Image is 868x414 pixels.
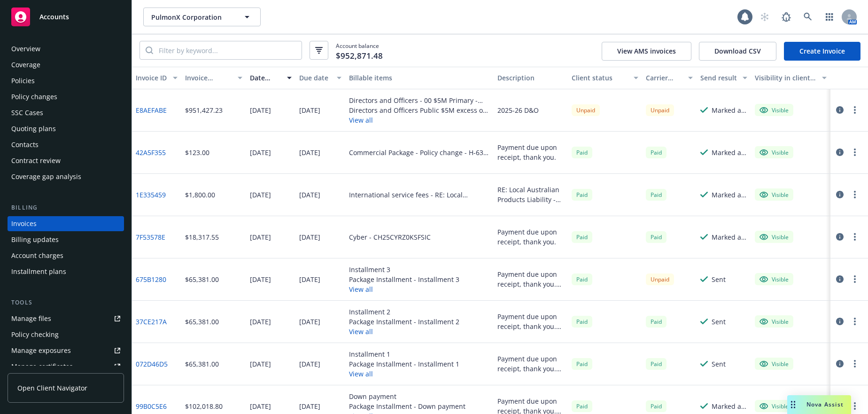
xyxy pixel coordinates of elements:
[349,190,490,200] div: International service fees - RE: Local Australian Products Liability . Payment Due Upon Receipt. ...
[712,274,726,284] div: Sent
[572,147,592,158] div: Paid
[777,8,796,26] a: Report a Bug
[181,67,246,89] button: Invoice amount
[11,264,66,279] div: Installment plans
[8,41,124,56] a: Overview
[497,354,564,374] div: Payment due upon receipt, thank you. Installment 2 Due [DATE] Installment 3 (Final Installment) D...
[299,73,331,83] div: Due date
[11,311,51,326] div: Manage files
[751,67,830,89] button: Visibility in client dash
[8,73,124,88] a: Policies
[572,273,592,285] div: Paid
[712,401,747,411] div: Marked as sent
[11,248,63,263] div: Account charges
[349,232,431,242] div: Cyber - CH25CYRZ0KSFSIC
[11,343,71,358] div: Manage exposures
[759,317,789,326] div: Visible
[185,232,219,242] div: $18,317.55
[299,401,320,411] div: [DATE]
[349,148,490,157] div: Commercial Package - Policy change - H-630-9M020532-TIL-24
[136,359,168,369] a: 072D46D5
[336,50,383,62] span: $952,871.48
[8,137,124,152] a: Contacts
[8,327,124,342] a: Policy checking
[11,153,61,168] div: Contract review
[784,42,860,61] a: Create Invoice
[136,401,167,411] a: 99B0C5E6
[349,73,490,83] div: Billable items
[185,317,219,327] div: $65,381.00
[8,169,124,184] a: Coverage gap analysis
[759,106,789,114] div: Visible
[572,400,592,412] div: Paid
[8,105,124,120] a: SSC Cases
[798,8,817,26] a: Search
[8,57,124,72] a: Coverage
[11,89,57,104] div: Policy changes
[646,189,666,201] div: Paid
[8,343,124,358] a: Manage exposures
[246,67,295,89] button: Date issued
[646,358,666,370] div: Paid
[349,359,459,369] div: Package Installment - Installment 1
[250,359,271,369] div: [DATE]
[497,105,539,115] div: 2025-26 D&O
[39,13,69,21] span: Accounts
[136,105,167,115] a: E8AEFABE
[349,115,490,125] button: View all
[185,148,209,157] div: $123.00
[299,105,320,115] div: [DATE]
[11,73,35,88] div: Policies
[572,189,592,201] div: Paid
[712,359,726,369] div: Sent
[299,232,320,242] div: [DATE]
[349,284,459,294] button: View all
[250,148,271,157] div: [DATE]
[8,298,124,307] div: Tools
[8,216,124,231] a: Invoices
[349,369,459,379] button: View all
[136,274,166,284] a: 675B1280
[11,169,81,184] div: Coverage gap analysis
[136,73,167,83] div: Invoice ID
[700,73,737,83] div: Send result
[250,190,271,200] div: [DATE]
[17,383,87,393] span: Open Client Navigator
[787,395,851,414] button: Nova Assist
[712,148,747,157] div: Marked as sent
[250,105,271,115] div: [DATE]
[497,312,564,331] div: Payment due upon receipt, thank you. Installment 3 (Final Installment) Due [DATE]
[136,190,166,200] a: 1E335459
[572,231,592,243] div: Paid
[497,142,564,162] div: Payment due upon receipt, thank you.
[349,105,490,115] div: Directors and Officers Public $5M excess of $5M - 01 $5M xs $5M - HN-0303-6829-093025
[299,190,320,200] div: [DATE]
[820,8,839,26] a: Switch app
[11,216,37,231] div: Invoices
[185,190,215,200] div: $1,800.00
[697,67,751,89] button: Send result
[8,203,124,212] div: Billing
[497,185,564,204] div: RE: Local Australian Products Liability - Payment Due Upon Receipt. Thank you.
[8,264,124,279] a: Installment plans
[11,327,59,342] div: Policy checking
[572,358,592,370] span: Paid
[349,349,459,359] div: Installment 1
[646,104,674,116] div: Unpaid
[8,311,124,326] a: Manage files
[185,359,219,369] div: $65,381.00
[642,67,697,89] button: Carrier status
[572,316,592,328] div: Paid
[11,57,40,72] div: Coverage
[712,232,747,242] div: Marked as sent
[146,47,153,54] svg: Search
[250,274,271,284] div: [DATE]
[349,95,490,105] div: Directors and Officers - 00 $5M Primary - B0180FN2506061
[712,317,726,327] div: Sent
